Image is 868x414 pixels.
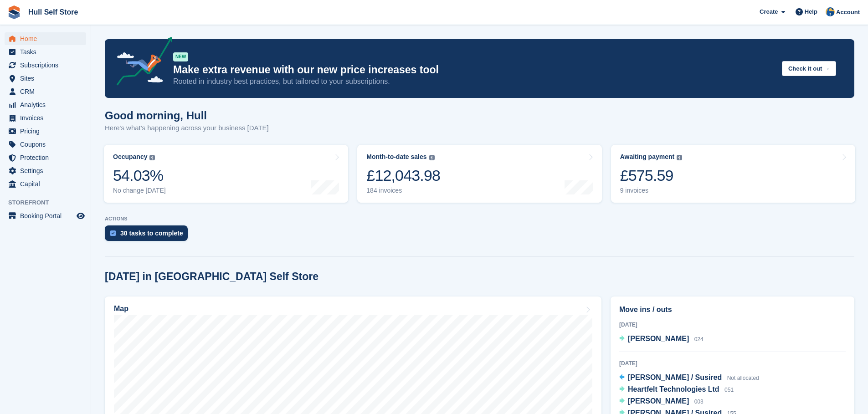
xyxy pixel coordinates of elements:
span: Pricing [20,125,75,138]
a: menu [5,32,86,45]
p: Rooted in industry best practices, but tailored to your subscriptions. [173,77,775,87]
button: Check it out → [782,61,836,76]
span: Subscriptions [20,59,75,72]
a: menu [5,164,86,177]
span: 024 [694,336,704,342]
span: Create [760,7,778,16]
h1: Good morning, Hull [105,109,269,122]
span: CRM [20,85,75,98]
img: Hull Self Store [826,7,835,16]
img: icon-info-grey-7440780725fd019a000dd9b08b2336e03edf1995a4989e88bcd33f0948082b44.svg [677,155,682,160]
div: 30 tasks to complete [120,230,183,237]
div: 184 invoices [366,187,440,194]
span: Analytics [20,98,75,111]
span: Tasks [20,46,75,58]
img: task-75834270c22a3079a89374b754ae025e5fb1db73e45f91037f5363f120a921f8.svg [110,230,116,236]
a: menu [5,98,86,111]
span: Home [20,32,75,45]
a: 30 tasks to complete [105,225,192,245]
p: ACTIONS [105,216,854,222]
a: Preview store [75,210,86,221]
a: menu [5,46,86,58]
a: menu [5,112,86,124]
span: [PERSON_NAME] [628,335,689,342]
span: Settings [20,164,75,177]
a: Occupancy 54.03% No change [DATE] [104,145,348,203]
span: Storefront [8,198,91,207]
p: Make extra revenue with our new price increases tool [173,63,775,77]
a: menu [5,85,86,98]
span: [PERSON_NAME] [628,397,689,405]
img: stora-icon-8386f47178a22dfd0bd8f6a31ec36ba5ce8667c1dd55bd0f319d3a0aa187defe.svg [7,5,21,19]
div: Awaiting payment [620,153,675,161]
span: Help [805,7,817,16]
a: menu [5,59,86,72]
div: [DATE] [619,359,846,368]
span: Not allocated [727,375,759,381]
a: menu [5,151,86,164]
img: icon-info-grey-7440780725fd019a000dd9b08b2336e03edf1995a4989e88bcd33f0948082b44.svg [149,155,155,160]
span: Sites [20,72,75,85]
span: [PERSON_NAME] / Susired [628,373,722,381]
a: [PERSON_NAME] 024 [619,333,704,345]
span: Booking Portal [20,210,75,222]
span: Heartfelt Technologies Ltd [628,385,719,393]
div: 9 invoices [620,187,683,194]
h2: Map [114,305,128,313]
h2: [DATE] in [GEOGRAPHIC_DATA] Self Store [105,271,318,283]
h2: Move ins / outs [619,304,846,315]
div: £575.59 [620,166,683,185]
span: Account [836,8,860,17]
span: Capital [20,178,75,190]
a: menu [5,138,86,151]
a: Awaiting payment £575.59 9 invoices [611,145,855,203]
span: Protection [20,151,75,164]
div: £12,043.98 [366,166,440,185]
span: 051 [724,387,734,393]
p: Here's what's happening across your business [DATE] [105,123,269,133]
a: menu [5,210,86,222]
a: [PERSON_NAME] / Susired Not allocated [619,372,759,384]
div: NEW [173,52,188,61]
div: Occupancy [113,153,147,161]
a: menu [5,178,86,190]
a: menu [5,125,86,138]
img: icon-info-grey-7440780725fd019a000dd9b08b2336e03edf1995a4989e88bcd33f0948082b44.svg [429,155,435,160]
span: Invoices [20,112,75,124]
a: [PERSON_NAME] 003 [619,396,704,408]
span: 003 [694,399,704,405]
a: Hull Self Store [25,5,82,20]
div: No change [DATE] [113,187,166,194]
span: Coupons [20,138,75,151]
div: [DATE] [619,321,846,329]
img: price-adjustments-announcement-icon-8257ccfd72463d97f412b2fc003d46551f7dbcb40ab6d574587a9cd5c0d94... [109,37,173,89]
div: Month-to-date sales [366,153,426,161]
a: Month-to-date sales £12,043.98 184 invoices [357,145,601,203]
div: 54.03% [113,166,166,185]
a: Heartfelt Technologies Ltd 051 [619,384,734,396]
a: menu [5,72,86,85]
